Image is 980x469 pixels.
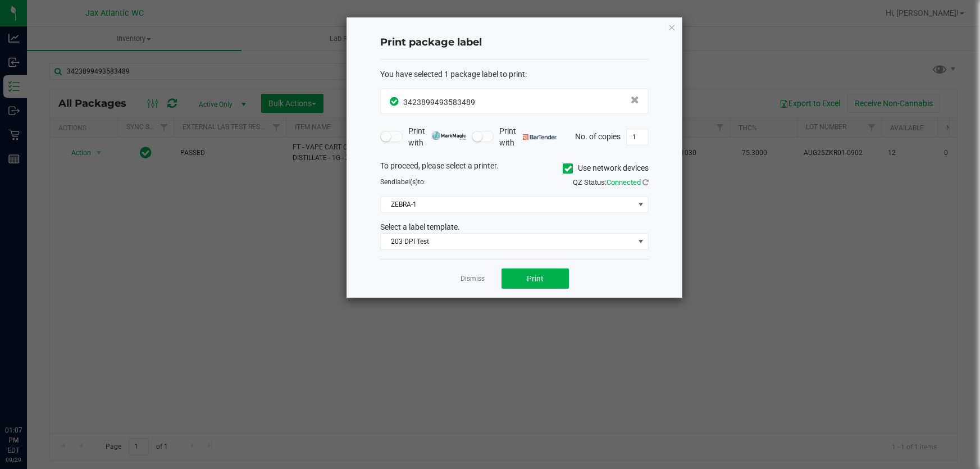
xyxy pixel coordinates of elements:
[607,178,641,186] span: Connected
[372,221,657,233] div: Select a label template.
[461,274,485,284] a: Dismiss
[403,98,475,107] span: 3423899493583489
[11,379,45,413] iframe: Resource center
[395,178,418,186] span: label(s)
[408,125,466,149] span: Print with
[575,131,621,140] span: No. of copies
[380,70,525,79] span: You have selected 1 package label to print
[380,178,426,186] span: Send to:
[527,274,544,283] span: Print
[380,35,649,50] h4: Print package label
[573,178,649,186] span: QZ Status:
[499,125,557,149] span: Print with
[523,134,557,140] img: bartender.png
[381,234,634,249] span: 203 DPI Test
[390,95,400,107] span: In Sync
[372,160,657,177] div: To proceed, please select a printer.
[432,131,466,140] img: mark_magic_cybra.png
[502,268,569,289] button: Print
[563,162,649,174] label: Use network devices
[381,197,634,212] span: ZEBRA-1
[380,69,649,80] div: :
